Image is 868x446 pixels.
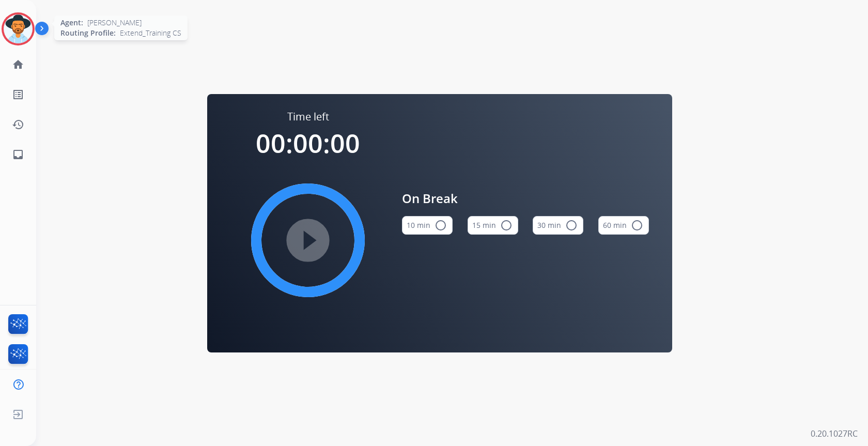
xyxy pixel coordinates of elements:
[468,216,518,235] button: 15 min
[533,216,583,235] button: 30 min
[598,216,649,235] button: 60 min
[256,126,360,161] span: 00:00:00
[500,219,513,232] mat-icon: radio_button_unchecked
[402,216,453,235] button: 10 min
[12,88,24,101] mat-icon: list_alt
[60,18,83,28] span: Agent:
[12,148,24,161] mat-icon: inbox
[12,118,24,131] mat-icon: history
[120,28,181,38] span: Extend_Training CS
[565,219,578,232] mat-icon: radio_button_unchecked
[631,219,643,232] mat-icon: radio_button_unchecked
[287,110,329,124] span: Time left
[12,58,24,71] mat-icon: home
[435,219,447,232] mat-icon: radio_button_unchecked
[4,14,33,43] img: avatar
[60,28,116,38] span: Routing Profile:
[811,427,858,440] p: 0.20.1027RC
[87,18,142,28] span: [PERSON_NAME]
[402,189,649,208] span: On Break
